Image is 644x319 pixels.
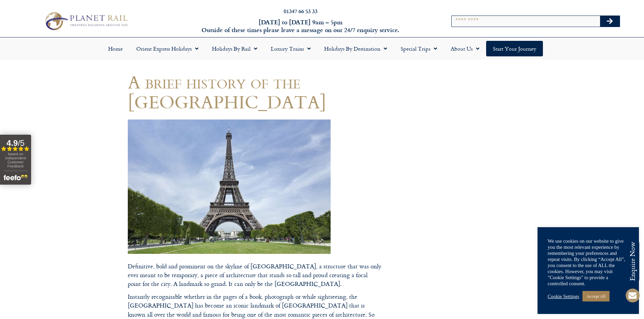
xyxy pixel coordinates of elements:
[173,18,428,34] h6: [DATE] to [DATE] 9am – 5pm Outside of these times please leave a message on our 24/7 enquiry serv...
[101,41,129,56] a: Home
[486,41,543,56] a: Start your Journey
[42,10,130,32] img: Planet Rail Train Holidays Logo
[394,41,444,56] a: Special Trips
[444,41,486,56] a: About Us
[205,41,264,56] a: Holidays by Rail
[284,7,317,15] a: 01347 66 53 33
[317,41,394,56] a: Holidays by Destination
[129,41,205,56] a: Orient Express Holidays
[600,16,620,27] button: Search
[3,41,641,56] nav: Menu
[548,293,579,299] a: Cookie Settings
[548,238,629,287] div: We use cookies on our website to give you the most relevant experience by remembering your prefer...
[264,41,317,56] a: Luxury Trains
[582,291,610,301] a: Accept All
